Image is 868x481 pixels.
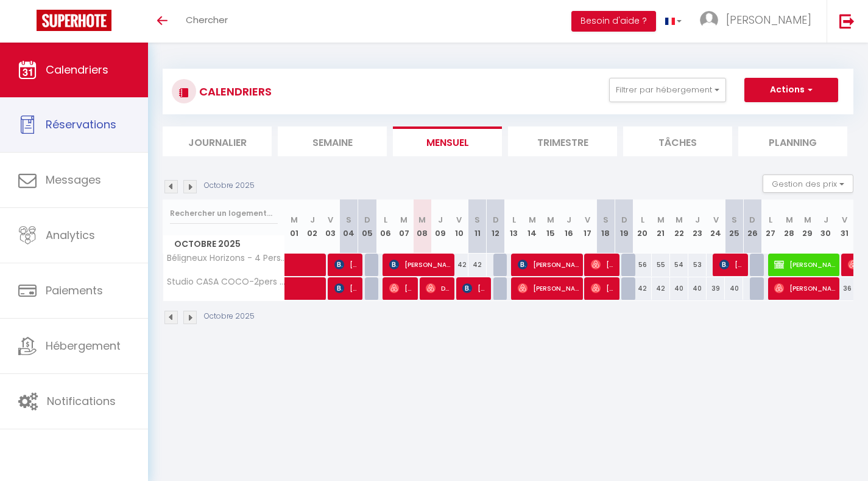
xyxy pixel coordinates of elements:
th: 31 [835,199,853,254]
abbr: S [346,214,351,226]
th: 25 [725,199,743,254]
span: [PERSON_NAME] [774,277,837,300]
span: [PERSON_NAME] [719,253,744,276]
h3: CALENDRIERS [196,78,272,105]
abbr: L [641,214,644,226]
abbr: L [769,214,772,226]
abbr: S [732,214,737,226]
th: 02 [303,199,322,254]
span: [PERSON_NAME] [389,253,452,276]
th: 06 [376,199,395,254]
li: Planning [738,126,847,156]
th: 20 [633,199,652,254]
button: Filtrer par hébergement [609,78,726,102]
abbr: V [842,214,847,226]
th: 03 [322,199,340,254]
span: [PERSON_NAME] [334,253,359,276]
th: 18 [596,199,615,254]
th: 11 [468,199,487,254]
span: [PERSON_NAME] [591,253,616,276]
li: Mensuel [393,126,502,156]
abbr: D [493,214,499,226]
th: 01 [285,199,303,254]
span: [PERSON_NAME] [726,12,811,27]
div: 56 [633,254,652,276]
th: 12 [487,199,505,254]
li: Trimestre [508,126,617,156]
div: 40 [725,277,743,300]
span: Chercher [186,13,228,26]
th: 21 [652,199,670,254]
abbr: S [603,214,609,226]
abbr: M [657,214,665,226]
th: 15 [542,199,560,254]
th: 24 [707,199,725,254]
abbr: M [786,214,793,226]
div: 40 [670,277,688,300]
li: Tâches [623,126,732,156]
abbr: V [585,214,590,226]
abbr: M [418,214,426,226]
span: [PERSON_NAME] [518,277,580,300]
th: 23 [688,199,707,254]
th: 09 [431,199,450,254]
div: 36 [835,277,853,300]
abbr: L [512,214,516,226]
th: 16 [560,199,578,254]
abbr: M [400,214,408,226]
p: Octobre 2025 [204,180,255,192]
img: ... [700,11,718,29]
button: Gestion des prix [763,175,853,193]
p: Octobre 2025 [204,311,255,322]
span: [PERSON_NAME] [462,277,487,300]
abbr: J [310,214,315,226]
span: Messages [46,172,101,187]
div: 55 [652,254,670,276]
div: 42 [652,277,670,300]
th: 28 [780,199,798,254]
th: 07 [395,199,413,254]
abbr: L [384,214,387,226]
th: 10 [450,199,468,254]
abbr: M [529,214,536,226]
abbr: M [676,214,683,226]
abbr: V [456,214,462,226]
span: [PERSON_NAME] [334,277,359,300]
th: 13 [505,199,523,254]
abbr: D [749,214,755,226]
span: Réservations [46,117,116,132]
th: 27 [761,199,780,254]
th: 08 [413,199,431,254]
span: Studio CASA COCO-2pers Béligneux [165,277,287,286]
li: Journalier [163,126,272,156]
abbr: D [621,214,627,226]
input: Rechercher un logement... [170,202,278,224]
div: 40 [688,277,707,300]
span: Notifications [47,393,116,409]
span: [PERSON_NAME] [591,277,616,300]
th: 30 [817,199,835,254]
th: 17 [578,199,596,254]
button: Besoin d'aide ? [571,11,656,32]
abbr: V [328,214,333,226]
div: 54 [670,254,688,276]
div: 53 [688,254,707,276]
th: 04 [340,199,358,254]
th: 05 [358,199,376,254]
span: Calendriers [46,62,108,77]
th: 29 [799,199,817,254]
span: Dalyl Feddal [426,277,451,300]
div: 42 [450,254,468,276]
abbr: J [695,214,700,226]
div: 42 [633,277,652,300]
abbr: M [291,214,298,226]
span: [PERSON_NAME] [389,277,414,300]
div: 39 [707,277,725,300]
span: Hébergement [46,338,121,353]
abbr: V [713,214,719,226]
li: Semaine [278,126,387,156]
span: [PERSON_NAME] [774,253,837,276]
abbr: J [824,214,828,226]
abbr: J [566,214,571,226]
th: 22 [670,199,688,254]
